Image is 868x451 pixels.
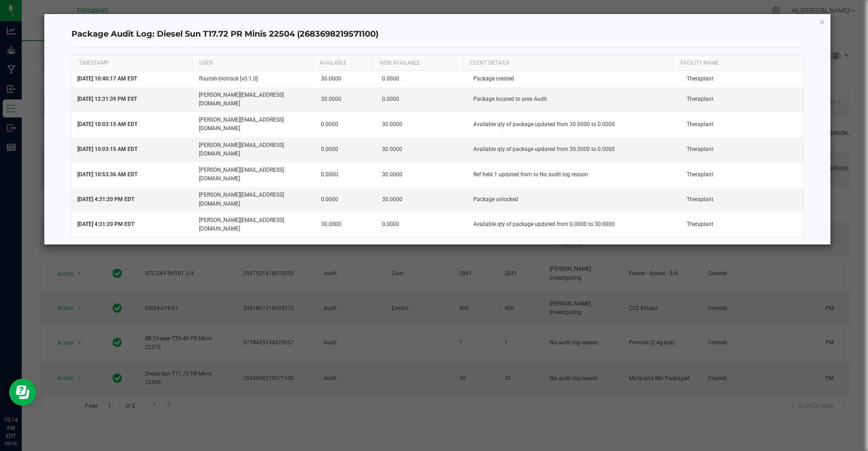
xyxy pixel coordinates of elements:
[681,71,803,87] td: Theraplant
[681,112,803,137] td: Theraplant
[77,96,137,102] span: [DATE] 12:31:39 PM EST
[681,162,803,187] td: Theraplant
[316,137,377,162] td: 0.0000
[468,71,681,87] td: Package created
[193,137,316,162] td: [PERSON_NAME][EMAIL_ADDRESS][DOMAIN_NAME]
[77,171,137,178] span: [DATE] 10:53:36 AM EDT
[373,56,462,71] th: NON AVAILABLE
[377,112,468,137] td: 30.0000
[468,162,681,187] td: Ref field 1 updated from to No audit log reason
[9,379,36,406] iframe: Resource center
[316,162,377,187] td: 0.0000
[77,75,137,82] span: [DATE] 10:40:17 AM EST
[316,87,377,112] td: 30.0000
[77,221,134,227] span: [DATE] 4:31:20 PM EDT
[462,56,673,71] th: EVENT DETAILS
[193,212,316,237] td: [PERSON_NAME][EMAIL_ADDRESS][DOMAIN_NAME]
[316,71,377,87] td: 30.0000
[77,196,134,202] span: [DATE] 4:31:20 PM EDT
[192,56,312,71] th: USER
[316,187,377,212] td: 0.0000
[193,187,316,212] td: [PERSON_NAME][EMAIL_ADDRESS][DOMAIN_NAME]
[681,137,803,162] td: Theraplant
[193,87,316,112] td: [PERSON_NAME][EMAIL_ADDRESS][DOMAIN_NAME]
[468,137,681,162] td: Available qty of package updated from 30.0000 to 0.0000
[71,28,804,40] h4: Package Audit Log: Diesel Sun T17.72 PR Minis 22504 (2683698219571100)
[468,212,681,237] td: Available qty of package updated from 0.0000 to 30.0000
[72,56,192,71] th: TIMESTAMP
[681,87,803,112] td: Theraplant
[316,212,377,237] td: 30.0000
[193,162,316,187] td: [PERSON_NAME][EMAIL_ADDRESS][DOMAIN_NAME]
[468,187,681,212] td: Package unlocked
[193,71,316,87] td: flourish-biotrack [v0.1.0]
[468,112,681,137] td: Available qty of package updated from 30.0000 to 0.0000
[377,137,468,162] td: 30.0000
[377,162,468,187] td: 30.0000
[377,87,468,112] td: 0.0000
[681,212,803,237] td: Theraplant
[193,112,316,137] td: [PERSON_NAME][EMAIL_ADDRESS][DOMAIN_NAME]
[468,87,681,112] td: Package located to area Audit
[377,212,468,237] td: 0.0000
[681,187,803,212] td: Theraplant
[377,71,468,87] td: 0.0000
[312,56,373,71] th: AVAILABLE
[316,112,377,137] td: 0.0000
[377,187,468,212] td: 30.0000
[77,146,137,152] span: [DATE] 10:03:15 AM EDT
[673,56,793,71] th: Facility Name
[77,121,137,127] span: [DATE] 10:03:15 AM EDT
